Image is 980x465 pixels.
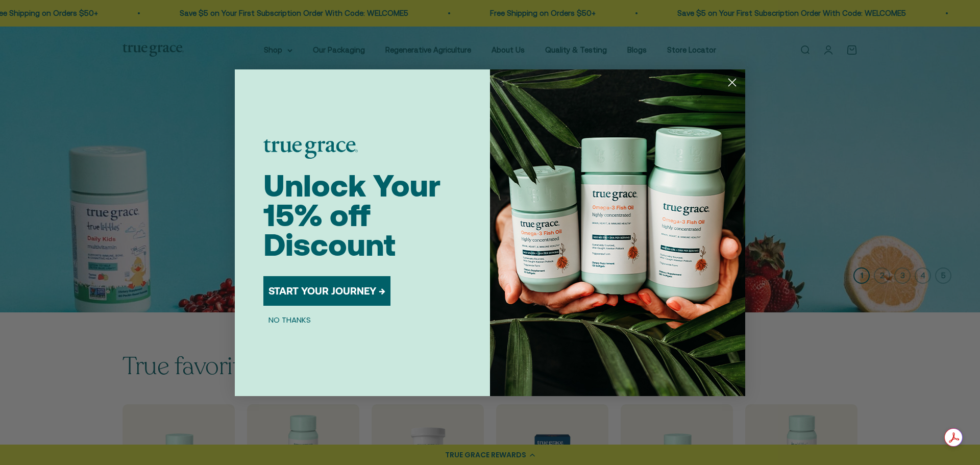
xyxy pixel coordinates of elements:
[263,168,440,262] span: Unlock Your 15% off Discount
[263,139,358,159] img: logo placeholder
[263,276,390,306] button: START YOUR JOURNEY →
[263,314,316,326] button: NO THANKS
[490,69,745,396] img: 098727d5-50f8-4f9b-9554-844bb8da1403.jpeg
[723,74,741,91] button: Close dialog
